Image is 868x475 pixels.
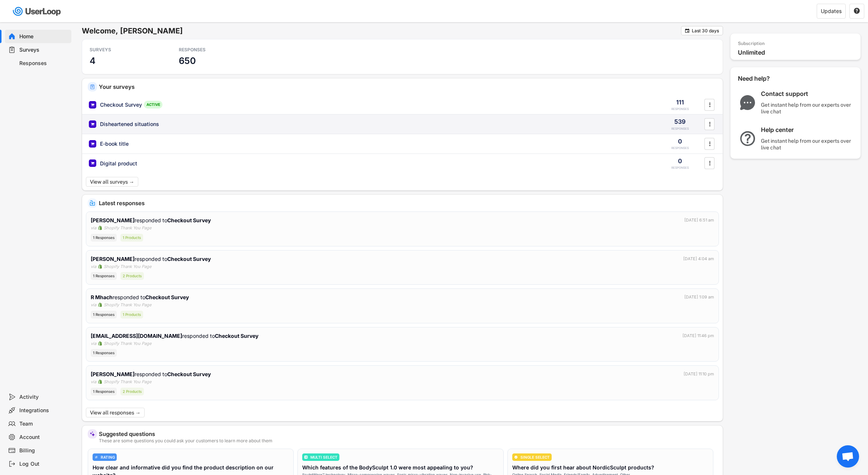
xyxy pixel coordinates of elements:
div: Activity [19,394,68,401]
div: 111 [676,98,684,106]
div: Shopify Thank You Page [104,340,151,347]
div: responded to [91,293,190,301]
div: 1 Products [120,234,143,242]
strong: [PERSON_NAME] [91,371,135,377]
div: RESPONSES [179,47,246,53]
div: Account [19,434,68,441]
div: Suggested questions [99,431,717,437]
text:  [685,28,690,33]
div: Need help? [738,75,790,83]
img: IncomingMajor.svg [90,200,95,206]
div: SURVEYS [90,47,157,53]
button:  [684,28,690,33]
img: AdjustIcon.svg [94,455,98,459]
div: responded to [91,216,212,224]
div: E-book title [100,140,129,148]
div: 2 Products [120,388,144,395]
div: Surveys [19,46,68,54]
div: Subscription [738,41,765,47]
strong: [PERSON_NAME] [91,256,135,262]
img: CircleTickMinorWhite.svg [514,455,518,459]
strong: Checkout Survey [167,217,211,223]
div: Shopify Thank You Page [104,302,151,308]
strong: Checkout Survey [215,333,258,339]
button:  [706,158,713,169]
text:  [709,140,710,148]
strong: [EMAIL_ADDRESS][DOMAIN_NAME] [91,333,182,339]
div: Shopify Thank You Page [104,225,151,231]
div: 539 [674,117,685,126]
img: MagicMajor%20%28Purple%29.svg [90,431,95,437]
div: 1 Products [120,311,143,319]
div: ACTIVE [144,101,162,109]
div: via [91,225,96,231]
img: 1156660_ecommerce_logo_shopify_icon%20%281%29.png [98,303,102,307]
div: Checkout Survey [100,101,142,109]
div: [DATE] 4:04 am [683,256,714,262]
div: responded to [91,332,258,340]
div: [DATE] 11:10 pm [684,371,714,377]
button:  [706,99,713,110]
div: [DATE] 1:09 am [684,294,714,300]
img: 1156660_ecommerce_logo_shopify_icon%20%281%29.png [98,264,102,269]
div: Billing [19,447,68,454]
div: Get instant help from our experts over live chat [761,138,854,151]
div: [DATE] 11:46 pm [683,333,714,339]
img: 1156660_ecommerce_logo_shopify_icon%20%281%29.png [98,341,102,346]
strong: Checkout Survey [167,371,211,377]
h3: 4 [90,55,96,67]
div: Responses [19,60,68,67]
div: via [91,264,96,270]
img: ListMajor.svg [304,455,308,459]
div: Shopify Thank You Page [104,264,151,270]
div: MULTI SELECT [310,455,338,459]
div: SINGLE SELECT [520,455,550,459]
div: Contact support [761,90,854,98]
div: Shopify Thank You Page [104,379,151,385]
div: 1 Responses [91,349,117,357]
div: RESPONSES [671,146,689,150]
text:  [709,159,710,167]
button: View all surveys → [86,177,138,187]
strong: Checkout Survey [145,294,189,300]
div: RESPONSES [671,166,689,170]
strong: [PERSON_NAME] [91,217,135,223]
button: View all responses → [86,408,145,417]
img: 1156660_ecommerce_logo_shopify_icon%20%281%29.png [98,379,102,384]
div: 0 [678,157,682,165]
div: responded to [91,255,212,263]
img: 1156660_ecommerce_logo_shopify_icon%20%281%29.png [98,226,102,230]
button:  [706,138,713,149]
div: [DATE] 6:51 am [684,217,714,223]
div: RESPONSES [671,127,689,131]
div: Updates [821,9,842,14]
div: via [91,379,96,385]
div: Get instant help from our experts over live chat [761,101,854,115]
button:  [854,8,860,14]
div: Your surveys [99,84,717,90]
div: Where did you first hear about NordicSculpt products? [512,463,654,471]
div: Open chat [837,445,859,468]
div: Team [19,420,68,427]
div: Disheartened situations [100,120,159,128]
div: These are some questions you could ask your customers to learn more about them [99,439,717,443]
strong: Checkout Survey [167,256,211,262]
div: via [91,340,96,347]
div: Latest responses [99,200,717,206]
div: Help center [761,126,854,134]
div: Which features of the BodySculpt 1.0 were most appealing to you? [302,463,473,471]
img: QuestionMarkInverseMajor.svg [738,131,757,146]
div: Digital product [100,160,137,167]
div: responded to [91,370,212,378]
div: 1 Responses [91,272,117,280]
text:  [854,7,860,14]
div: Home [19,33,68,40]
h6: Welcome, [PERSON_NAME] [82,26,681,36]
div: Last 30 days [692,29,719,33]
div: via [91,302,96,308]
div: 1 Responses [91,311,117,319]
div: 2 Products [120,272,144,280]
h3: 650 [179,55,196,67]
div: RATING [101,455,115,459]
text:  [709,120,710,128]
